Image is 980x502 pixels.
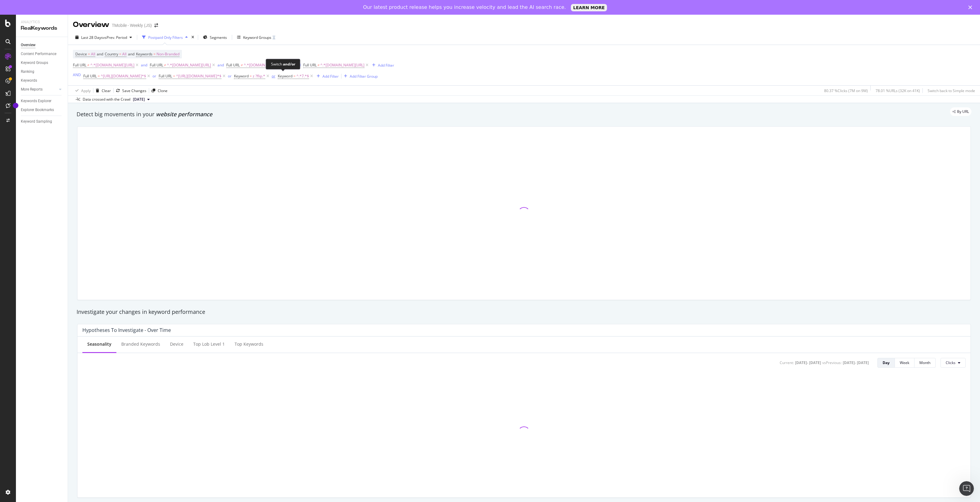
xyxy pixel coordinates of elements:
span: vs Prev. Period [103,35,127,40]
div: Device [170,341,183,347]
span: By URL [957,110,969,113]
button: Switch back to Simple mode [925,86,975,95]
span: Full URL [226,62,240,68]
div: [DATE] - [DATE] [843,360,869,365]
div: More Reports [21,86,43,93]
div: Data crossed with the Crawl [83,97,130,102]
span: ≠ [164,62,166,68]
div: 78.01 % URLs ( 32K on 41K ) [876,88,920,93]
span: Full URL [303,62,317,68]
div: Branded Keywords [121,341,160,347]
button: Last 28 DaysvsPrev. Period [73,32,134,42]
button: Keyword Groups [235,32,278,42]
span: Non-Branded [156,50,179,58]
span: ^[URL][DOMAIN_NAME]*$ [176,72,221,80]
div: Current: [780,360,794,365]
span: and [128,51,134,57]
div: legacy label [950,107,971,116]
div: Keyword Groups [243,35,271,40]
a: Keyword Sampling [21,118,63,125]
span: Full URL [73,62,86,68]
a: Keywords [21,77,63,84]
button: and [217,62,224,68]
span: 2025 Aug. 8th [133,97,145,102]
button: Add Filter [370,61,394,69]
span: ^.*[DOMAIN_NAME][URL] [244,61,288,69]
span: ^[URL][DOMAIN_NAME]*$ [101,72,146,80]
div: Switch [271,61,295,67]
a: Ranking [21,69,63,75]
a: Explorer Bookmarks [21,107,63,113]
div: Hypotheses to Investigate - Over Time [82,327,171,333]
button: Add Filter [314,73,339,80]
div: Month [919,360,930,365]
span: = [88,51,90,57]
span: = [153,51,156,57]
button: Clicks [940,358,966,368]
span: and [97,51,103,57]
button: Month [914,358,936,368]
span: Keyword [234,73,249,79]
a: Content Performance [21,51,63,57]
div: Overview [21,42,36,48]
div: Clone [158,88,168,93]
div: Postpaid Only Filters [148,35,183,40]
button: or [153,73,156,79]
div: Tooltip anchor [13,103,18,108]
span: = [98,73,100,79]
span: All [91,50,95,58]
span: Device [75,51,87,57]
a: LEARN MORE [571,4,607,11]
button: Postpaid Only Filters [140,32,190,42]
div: and [141,62,147,68]
div: Save Changes [122,88,146,93]
span: All [122,50,126,58]
div: Seasonality [87,341,111,347]
div: Add Filter [378,63,394,68]
span: Segments [210,35,227,40]
span: Last 28 Days [81,35,103,40]
div: arrow-right-arrow-left [154,23,158,28]
span: Full URL [83,73,97,79]
div: Add Filter Group [350,74,378,79]
button: or [228,73,232,79]
button: and [141,62,147,68]
div: and [217,62,224,68]
div: Day [883,360,890,365]
button: Day [877,358,895,368]
div: and/or [283,61,295,67]
div: Top lob Level 1 [193,341,225,347]
div: Top Keywords [235,341,263,347]
a: Keywords Explorer [21,98,63,104]
span: z ?flip.* [253,72,265,80]
div: Add Filter [322,74,339,79]
span: Country [105,51,118,57]
div: Investigate your changes in keyword performance [77,308,971,316]
span: Full URL [150,62,163,68]
div: RealKeywords [21,25,63,32]
div: Keyword Sampling [21,118,52,125]
iframe: Intercom live chat [959,481,974,496]
div: Week [900,360,909,365]
button: Segments [201,32,229,42]
span: ≠ [87,62,89,68]
div: Switch back to Simple mode [928,88,975,93]
span: Clicks [946,360,956,365]
div: Keywords Explorer [21,98,51,104]
div: Ranking [21,69,34,75]
span: = [250,73,252,79]
span: Keywords [136,51,153,57]
button: [DATE] [130,96,152,103]
span: = [119,51,121,57]
span: Keyword [278,73,292,79]
a: More Reports [21,86,57,93]
a: Overview [21,42,63,48]
div: 80.37 % Clicks ( 7M on 9M ) [824,88,868,93]
button: or [272,73,275,79]
div: or [153,73,156,79]
div: Explorer Bookmarks [21,107,54,113]
span: ^.*[DOMAIN_NAME][URL] [90,61,134,69]
div: or [228,73,232,79]
div: Clear [102,88,111,93]
div: Overview [73,20,109,30]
